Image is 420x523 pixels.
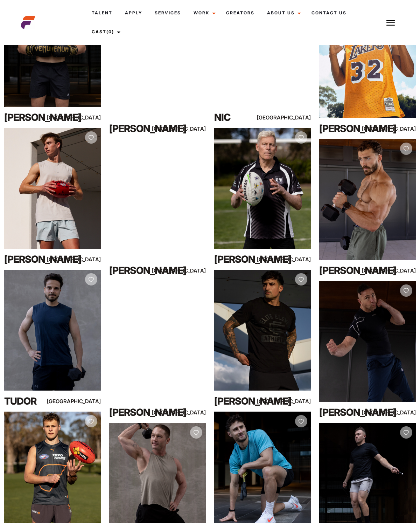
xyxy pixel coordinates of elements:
a: Talent [85,4,119,22]
div: [GEOGRAPHIC_DATA] [177,266,206,275]
a: Contact Us [305,4,353,22]
div: [PERSON_NAME] [4,252,62,266]
img: cropped-aefm-brand-fav-22-square.png [21,15,35,29]
div: [GEOGRAPHIC_DATA] [387,124,416,133]
div: [GEOGRAPHIC_DATA] [282,255,311,264]
div: [PERSON_NAME] [319,122,377,136]
div: [GEOGRAPHIC_DATA] [72,255,101,264]
div: [GEOGRAPHIC_DATA] [177,124,206,133]
a: Apply [119,4,148,22]
div: [PERSON_NAME] [319,263,377,277]
div: [GEOGRAPHIC_DATA] [387,408,416,417]
div: [PERSON_NAME] [214,394,272,408]
div: [PERSON_NAME] [109,405,167,419]
a: Services [148,4,187,22]
div: [GEOGRAPHIC_DATA] [177,408,206,417]
div: [GEOGRAPHIC_DATA] [72,397,101,406]
img: Burger icon [386,19,395,27]
div: Nic [214,110,272,124]
div: [PERSON_NAME] [109,122,167,136]
div: [GEOGRAPHIC_DATA] [282,113,311,122]
a: Work [187,4,220,22]
a: Creators [220,4,261,22]
span: (0) [106,29,114,34]
div: [GEOGRAPHIC_DATA] [72,113,101,122]
div: Tudor [4,394,62,408]
a: About Us [261,4,305,22]
div: [PERSON_NAME] [109,263,167,277]
a: Cast(0) [85,22,125,41]
div: [PERSON_NAME] [4,110,62,124]
div: [GEOGRAPHIC_DATA] [282,397,311,406]
div: [GEOGRAPHIC_DATA] [387,266,416,275]
div: [PERSON_NAME] [319,405,377,419]
div: [PERSON_NAME] [214,252,272,266]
